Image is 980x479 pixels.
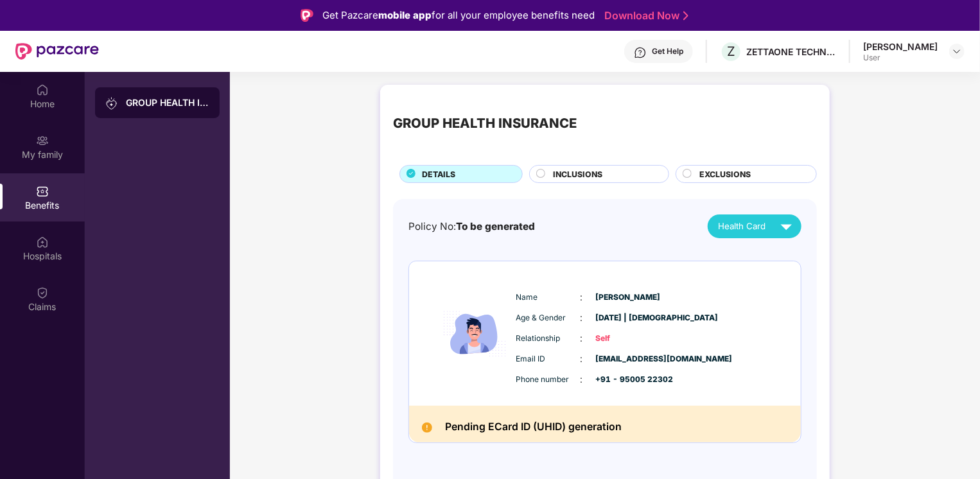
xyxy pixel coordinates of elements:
span: EXCLUSIONS [699,168,751,180]
img: icon [436,277,513,391]
div: Get Pazcare for all your employee benefits need [322,8,595,23]
div: GROUP HEALTH INSURANCE [126,96,209,109]
div: User [863,53,938,63]
span: Phone number [516,374,581,386]
img: svg+xml;base64,PHN2ZyB4bWxucz0iaHR0cDovL3d3dy53My5vcmcvMjAwMC9zdmciIHZpZXdCb3g9IjAgMCAyNCAyNCIgd2... [775,215,798,238]
img: svg+xml;base64,PHN2ZyBpZD0iSG9zcGl0YWxzIiB4bWxucz0iaHR0cDovL3d3dy53My5vcmcvMjAwMC9zdmciIHdpZHRoPS... [36,236,49,248]
span: : [581,352,583,366]
span: Self [596,333,660,345]
span: [PERSON_NAME] [596,292,660,304]
img: svg+xml;base64,PHN2ZyBpZD0iQ2xhaW0iIHhtbG5zPSJodHRwOi8vd3d3LnczLm9yZy8yMDAwL3N2ZyIgd2lkdGg9IjIwIi... [36,286,49,299]
span: [DATE] | [DEMOGRAPHIC_DATA] [596,312,660,324]
span: To be generated [456,220,535,232]
span: : [581,331,583,345]
img: Logo [301,9,313,22]
span: +91 - 95005 22302 [596,374,660,386]
img: Stroke [683,9,688,22]
span: DETAILS [422,168,455,180]
img: svg+xml;base64,PHN2ZyB3aWR0aD0iMjAiIGhlaWdodD0iMjAiIHZpZXdCb3g9IjAgMCAyMCAyMCIgZmlsbD0ibm9uZSIgeG... [105,97,118,110]
div: GROUP HEALTH INSURANCE [393,113,577,134]
div: Policy No: [408,219,535,234]
img: svg+xml;base64,PHN2ZyBpZD0iSGVscC0zMngzMiIgeG1sbnM9Imh0dHA6Ly93d3cudzMub3JnLzIwMDAvc3ZnIiB3aWR0aD... [634,46,647,59]
span: Health Card [718,220,766,233]
span: : [581,311,583,325]
span: : [581,290,583,304]
span: Z [727,44,735,59]
span: : [581,372,583,387]
a: Download Now [604,9,685,22]
img: svg+xml;base64,PHN2ZyB3aWR0aD0iMjAiIGhlaWdodD0iMjAiIHZpZXdCb3g9IjAgMCAyMCAyMCIgZmlsbD0ibm9uZSIgeG... [36,134,49,147]
button: Health Card [708,214,801,238]
h2: Pending ECard ID (UHID) generation [445,419,622,436]
span: INCLUSIONS [554,168,603,180]
strong: mobile app [378,9,432,21]
div: ZETTAONE TECHNOLOGIES INDIA PRIVATE LIMITED [746,46,836,58]
img: svg+xml;base64,PHN2ZyBpZD0iQmVuZWZpdHMiIHhtbG5zPSJodHRwOi8vd3d3LnczLm9yZy8yMDAwL3N2ZyIgd2lkdGg9Ij... [36,185,49,198]
div: [PERSON_NAME] [863,40,938,53]
img: Pending [422,422,432,433]
img: New Pazcare Logo [15,43,99,60]
span: [EMAIL_ADDRESS][DOMAIN_NAME] [596,353,660,365]
img: svg+xml;base64,PHN2ZyBpZD0iSG9tZSIgeG1sbnM9Imh0dHA6Ly93d3cudzMub3JnLzIwMDAvc3ZnIiB3aWR0aD0iMjAiIG... [36,83,49,96]
span: Relationship [516,333,581,345]
div: Get Help [652,46,683,57]
img: svg+xml;base64,PHN2ZyBpZD0iRHJvcGRvd24tMzJ4MzIiIHhtbG5zPSJodHRwOi8vd3d3LnczLm9yZy8yMDAwL3N2ZyIgd2... [952,46,962,57]
span: Age & Gender [516,312,581,324]
span: Email ID [516,353,581,365]
span: Name [516,292,581,304]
